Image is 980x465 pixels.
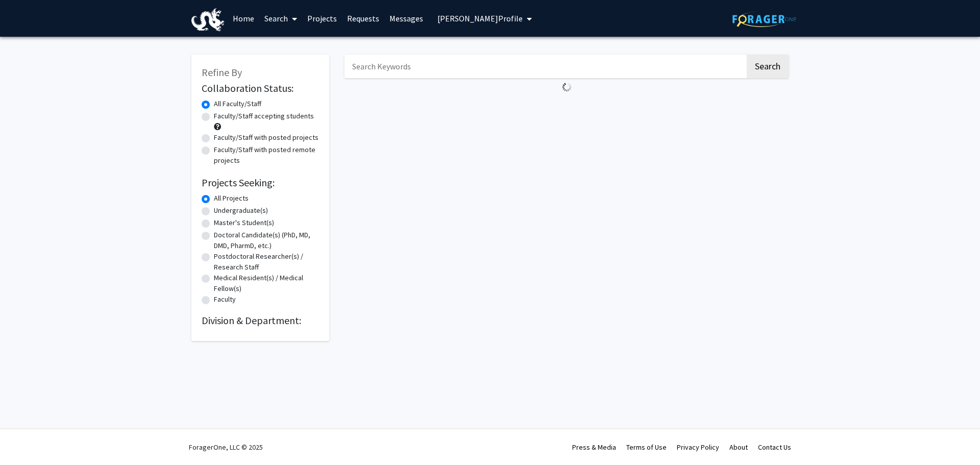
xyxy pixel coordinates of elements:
img: Drexel University Logo [191,8,224,31]
a: Contact Us [758,443,791,452]
a: Home [228,1,259,36]
img: ForagerOne Logo [732,11,796,27]
nav: Page navigation [345,96,789,119]
h2: Division & Department: [202,314,319,327]
input: Search Keywords [345,55,745,78]
a: Search [259,1,302,36]
label: All Faculty/Staff [214,99,261,109]
h2: Collaboration Status: [202,82,319,94]
a: Privacy Policy [677,443,719,452]
span: [PERSON_NAME] Profile [437,13,523,23]
a: Press & Media [572,443,616,452]
label: Doctoral Candidate(s) (PhD, MD, DMD, PharmD, etc.) [214,230,319,251]
label: Faculty/Staff with posted projects [214,132,318,143]
a: Messages [384,1,428,36]
label: Undergraduate(s) [214,205,268,216]
a: Projects [302,1,342,36]
label: All Projects [214,193,249,204]
label: Faculty/Staff accepting students [214,111,314,121]
label: Postdoctoral Researcher(s) / Research Staff [214,251,319,273]
label: Faculty/Staff with posted remote projects [214,144,319,166]
a: Terms of Use [626,443,667,452]
span: Refine By [202,66,242,79]
button: Search [747,55,789,78]
a: About [729,443,748,452]
img: Loading [558,78,576,96]
label: Faculty [214,294,236,305]
label: Medical Resident(s) / Medical Fellow(s) [214,273,319,294]
a: Requests [342,1,384,36]
iframe: Chat [8,419,43,457]
h2: Projects Seeking: [202,177,319,189]
label: Master's Student(s) [214,217,274,228]
div: ForagerOne, LLC © 2025 [189,429,263,465]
